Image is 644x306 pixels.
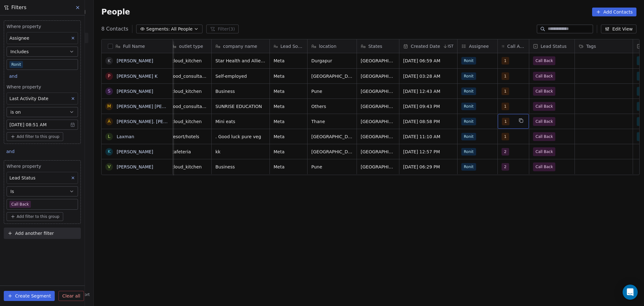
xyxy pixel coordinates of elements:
span: Pune [311,88,353,94]
div: V [108,163,111,170]
span: Meta [274,103,303,110]
span: cloud_kitchen [171,118,208,125]
a: Laxman [117,134,134,139]
span: IST [448,44,454,49]
span: outlet type [179,43,203,49]
span: Self-employed [215,73,266,79]
a: [PERSON_NAME] [PERSON_NAME] [117,104,191,109]
div: location [308,39,357,53]
span: Call Back [536,118,553,125]
span: Ronit [461,148,476,156]
span: Meta [274,118,303,125]
span: resort/hotels [171,133,208,140]
span: 1 [502,133,509,140]
span: [DATE] 12:57 PM [403,149,453,155]
span: [DATE] 11:10 AM [403,133,453,140]
span: Mini eats [215,118,266,125]
span: Assignee [469,43,489,49]
span: [DATE] 03:28 AM [403,73,453,79]
div: Created DateIST [399,39,457,53]
span: 2 [502,163,509,171]
div: Assignee [458,39,497,53]
span: [GEOGRAPHIC_DATA] [311,73,353,79]
span: Meta [274,164,303,170]
span: All People [171,26,192,32]
span: Ronit [461,163,476,171]
span: [GEOGRAPHIC_DATA] [361,103,395,110]
span: [DATE] 08:58 PM [403,118,453,125]
div: Lead Status [529,39,575,53]
span: company name [223,43,257,49]
div: M [107,103,111,110]
span: 1 [502,103,509,110]
span: People [101,7,130,17]
span: [GEOGRAPHIC_DATA] [311,149,353,155]
span: Meta [274,149,303,155]
span: [DATE] 12:43 AM [403,88,453,94]
span: Pune [311,164,353,170]
span: Call Back [536,88,553,94]
span: 1 [502,57,509,65]
span: Ronit [461,88,476,95]
a: [PERSON_NAME]. [PERSON_NAME] [117,119,193,124]
span: food_consultants [171,73,208,79]
span: [GEOGRAPHIC_DATA] [311,133,353,140]
span: 8 Contacts [101,25,128,33]
div: A [108,118,111,125]
span: 1 [502,118,509,125]
span: [GEOGRAPHIC_DATA] [361,88,395,94]
span: [DATE] 06:29 PM [403,164,453,170]
div: Open Intercom Messenger [623,285,638,300]
a: [PERSON_NAME] [117,164,153,169]
span: Call Attempts [507,43,525,49]
span: Call Back [536,73,553,79]
span: Segments: [146,26,170,32]
div: Lead Source [270,39,307,53]
span: Meta [274,73,303,79]
span: cloud_kitchen [171,58,208,64]
span: Star Health and Allied Insurance [215,58,266,64]
span: Tags [586,43,596,49]
span: Business [215,88,266,94]
span: 2 [502,148,509,156]
div: company name [212,39,269,53]
div: P [108,73,110,79]
span: Ronit [461,133,476,140]
div: S [108,88,111,94]
span: Meta [274,133,303,140]
span: Call Back [536,133,553,140]
span: Durgapur [311,58,353,64]
div: Call Attempts [498,39,529,53]
span: Lead Source [280,43,303,49]
span: Meta [274,88,303,94]
span: [GEOGRAPHIC_DATA] [361,118,395,125]
span: [GEOGRAPHIC_DATA] [361,164,395,170]
a: [PERSON_NAME] K [117,74,158,79]
span: Call Back [536,103,553,110]
span: States [368,43,382,49]
span: SUNRISE EDUCATION [215,103,266,110]
span: [GEOGRAPHIC_DATA] [361,58,395,64]
span: Business [215,164,266,170]
div: Full Name [102,39,173,53]
span: Thane [311,118,353,125]
span: Others [311,103,353,110]
button: Edit View [601,25,636,33]
span: cloud_kitchen [171,164,208,170]
span: Full Name [123,43,145,49]
button: Filter(3) [206,25,239,33]
div: K [108,58,111,64]
span: Call Back [536,58,553,64]
span: [DATE] 06:59 AM [403,58,453,64]
span: Ronit [461,72,476,80]
a: [PERSON_NAME] [117,149,153,154]
div: Tags [575,39,633,53]
span: cloud_kitchen [171,88,208,94]
span: [GEOGRAPHIC_DATA] [361,73,395,79]
div: grid [102,53,173,294]
a: [PERSON_NAME] [117,89,153,94]
span: Meta [274,58,303,64]
span: [DATE] 09:43 PM [403,103,453,110]
span: Lead Status [541,43,567,49]
span: Created Date [411,43,440,49]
